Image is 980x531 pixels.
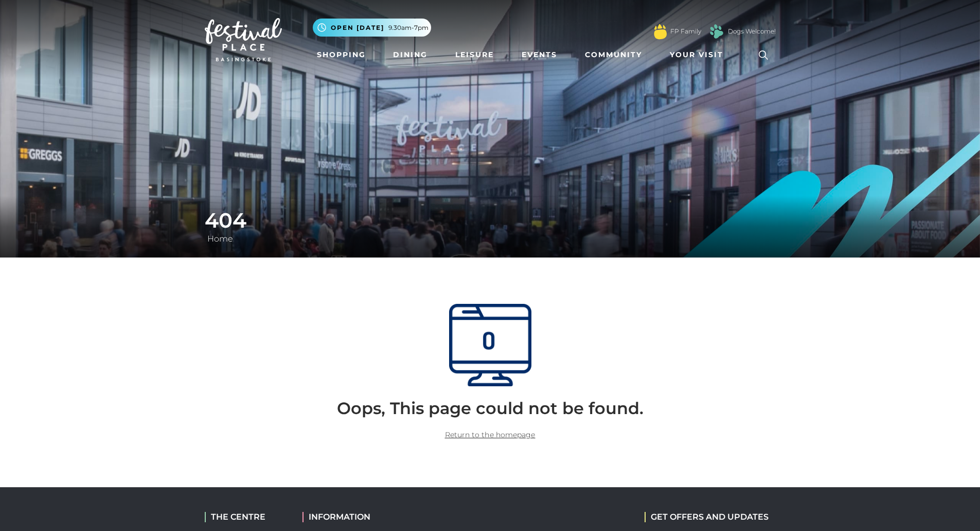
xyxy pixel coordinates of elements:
h2: Oops, This page could not be found. [212,399,768,418]
img: 404Page.png [449,304,531,386]
img: Festival Place Logo [205,18,282,61]
a: FP Family [670,27,701,36]
a: Community [581,45,646,64]
a: Events [518,45,561,64]
a: Shopping [313,45,370,64]
h1: 404 [205,208,776,233]
span: 9.30am-7pm [388,23,429,32]
a: Leisure [451,45,498,64]
a: Dogs Welcome! [728,27,776,36]
h2: THE CENTRE [205,512,287,522]
a: Your Visit [666,45,733,64]
span: Open [DATE] [331,23,384,32]
button: Open [DATE] 9.30am-7pm [313,19,431,37]
a: Return to the homepage [445,430,536,439]
h2: INFORMATION [302,512,434,522]
span: Your Visit [670,49,723,60]
a: Home [205,234,236,244]
a: Dining [389,45,432,64]
h2: GET OFFERS AND UPDATES [645,512,769,522]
